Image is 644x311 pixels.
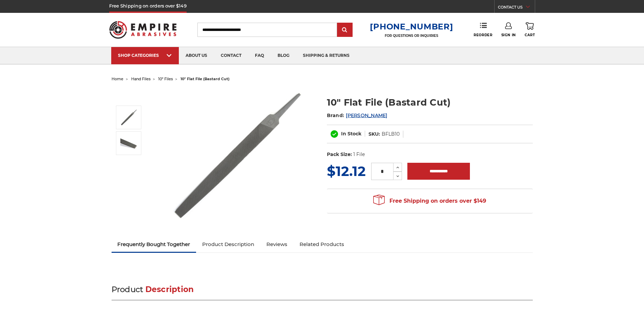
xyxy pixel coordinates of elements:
[112,285,143,294] span: Product
[501,33,516,37] span: Sign In
[368,131,380,138] dt: SKU:
[293,237,350,252] a: Related Products
[112,237,196,252] a: Frequently Bought Together
[327,163,366,179] span: $12.12
[145,285,194,294] span: Description
[248,47,271,64] a: faq
[271,47,296,64] a: blog
[474,33,492,37] span: Reorder
[525,22,535,37] a: Cart
[341,131,361,137] span: In Stock
[158,76,173,81] a: 10" files
[353,151,365,158] dd: 1 File
[179,47,214,64] a: about us
[474,22,492,37] a: Reorder
[118,53,172,58] div: SHOP CATEGORIES
[120,137,137,150] img: 10 inch flat file bastard double cut
[373,194,486,208] span: Free Shipping on orders over $149
[109,17,177,43] img: Empire Abrasives
[498,3,535,13] a: CONTACT US
[181,76,230,81] span: 10" flat file (bastard cut)
[382,131,400,138] dd: BFLB10
[112,76,123,81] a: home
[169,89,305,223] img: 10" Flat Bastard File
[296,47,356,64] a: shipping & returns
[196,237,260,252] a: Product Description
[370,22,453,31] a: [PHONE_NUMBER]
[370,34,453,38] p: FOR QUESTIONS OR INQUIRIES
[327,112,344,118] span: Brand:
[327,96,533,109] h1: 10" Flat File (Bastard Cut)
[327,151,352,158] dt: Pack Size:
[525,33,535,37] span: Cart
[131,76,150,81] a: hand files
[338,23,352,37] input: Submit
[214,47,248,64] a: contact
[260,237,293,252] a: Reviews
[120,109,137,126] img: 10" Flat Bastard File
[346,112,387,118] a: [PERSON_NAME]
